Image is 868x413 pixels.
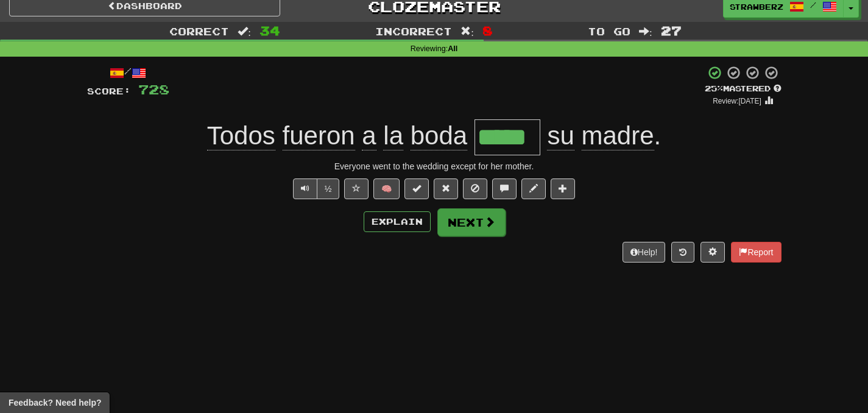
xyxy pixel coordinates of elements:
[482,23,493,38] span: 8
[364,211,431,232] button: Explain
[373,178,400,199] button: 🧠
[521,178,546,199] button: Edit sentence (alt+d)
[713,97,761,105] small: Review: [DATE]
[207,121,275,150] span: Todos
[810,1,816,9] span: /
[623,242,666,263] button: Help!
[291,178,340,199] div: Text-to-speech controls
[661,23,682,38] span: 27
[344,178,369,199] button: Favorite sentence (alt+f)
[705,83,723,93] span: 25 %
[448,44,457,53] strong: All
[293,178,317,199] button: Play sentence audio (ctl+space)
[87,160,782,172] div: Everyone went to the wedding except for her mother.
[437,208,506,236] button: Next
[404,178,429,199] button: Set this sentence to 100% Mastered (alt+m)
[588,25,630,37] span: To go
[639,26,652,37] span: :
[238,26,251,37] span: :
[540,121,661,150] span: .
[492,178,517,199] button: Discuss sentence (alt+u)
[547,121,574,150] span: su
[434,178,458,199] button: Reset to 0% Mastered (alt+r)
[411,121,467,150] span: boda
[259,23,280,38] span: 34
[731,242,781,263] button: Report
[375,25,452,37] span: Incorrect
[87,65,169,80] div: /
[582,121,654,150] span: madre
[705,83,782,94] div: Mastered
[87,86,131,96] span: Score:
[730,1,783,12] span: strawberz
[169,25,229,37] span: Correct
[463,178,487,199] button: Ignore sentence (alt+i)
[551,178,575,199] button: Add to collection (alt+a)
[362,121,376,150] span: a
[383,121,403,150] span: la
[9,397,101,409] span: Open feedback widget
[317,178,340,199] button: ½
[460,26,474,37] span: :
[671,242,694,263] button: Round history (alt+y)
[138,82,169,97] span: 728
[283,121,355,150] span: fueron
